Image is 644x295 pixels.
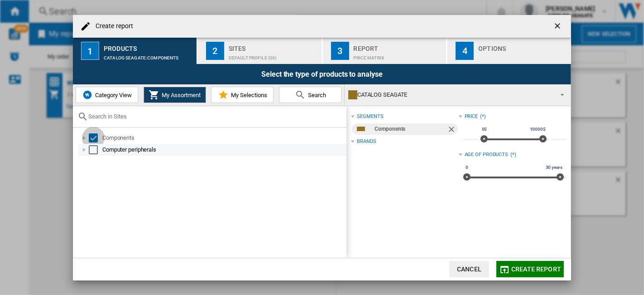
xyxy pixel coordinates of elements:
div: CATALOG SEAGATE:Components [104,51,193,60]
span: My Assortment [159,92,201,98]
div: Brands [357,138,376,145]
button: Create report [496,261,564,277]
div: CATALOG SEAGATE [348,88,553,101]
div: Sites [229,41,318,51]
button: getI18NText('BUTTONS.CLOSE_DIALOG') [549,17,567,35]
div: Options [478,41,567,51]
button: 3 Report Price Matrix [323,38,447,64]
div: Components [102,133,345,143]
button: Search [279,87,341,103]
div: Computer peripherals [102,145,345,154]
div: Products [104,41,193,51]
button: 1 Products CATALOG SEAGATE:Components [73,38,197,64]
span: My Selections [229,92,267,98]
md-checkbox: Select [89,133,102,143]
button: Category View [76,87,138,103]
span: 10000$ [529,126,547,133]
span: 0 [464,164,470,171]
div: Report [354,41,443,51]
div: 4 [456,42,474,60]
button: My Assortment [144,87,206,103]
div: Price [465,113,478,120]
ng-md-icon: Remove [447,125,458,136]
div: Age of products [465,151,509,158]
input: Search in Sites [88,113,342,120]
div: Default profile (36) [229,51,318,60]
div: 2 [206,42,224,60]
div: Price Matrix [354,51,443,60]
span: Create report [511,265,561,273]
div: 3 [331,42,349,60]
div: 1 [81,42,99,60]
span: 0$ [481,126,489,133]
h4: Create report [91,22,133,31]
button: 4 Options [447,38,571,64]
img: wiser-icon-blue.png [82,89,93,100]
div: segments [357,113,383,120]
button: 2 Sites Default profile (36) [198,38,322,64]
md-checkbox: Select [89,145,102,154]
button: Cancel [449,261,489,277]
button: My Selections [211,87,274,103]
span: Category View [93,92,132,98]
div: Select the type of products to analyse [73,64,571,84]
div: Components [375,123,447,135]
ng-md-icon: getI18NText('BUTTONS.CLOSE_DIALOG') [553,21,564,32]
span: Search [306,92,326,98]
span: 30 years [544,164,564,171]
